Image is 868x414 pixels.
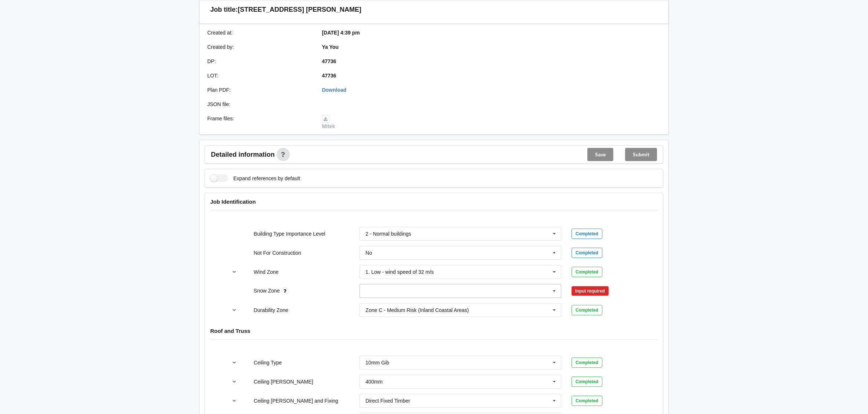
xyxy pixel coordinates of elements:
[365,379,383,384] div: 400mm
[572,396,602,406] div: Completed
[254,250,301,256] label: Not For Construction
[210,6,238,14] h3: Job title:
[365,398,410,403] div: Direct Fixed Timber
[202,58,317,65] div: DP :
[227,356,242,369] button: reference-toggle
[322,30,360,36] b: [DATE] 4:39 pm
[254,307,288,313] label: Durability Zone
[238,6,361,14] h3: [STREET_ADDRESS] [PERSON_NAME]
[322,58,336,64] b: 47736
[572,286,609,296] div: Input required
[202,101,317,108] div: JSON file :
[365,231,411,236] div: 2 - Normal buildings
[254,398,338,404] label: Ceiling [PERSON_NAME] and Fixing
[202,72,317,79] div: LOT :
[254,269,279,275] label: Wind Zone
[210,174,300,182] label: Expand references by default
[365,250,372,255] div: No
[254,231,325,237] label: Building Type Importance Level
[322,116,335,130] a: Mitek
[227,394,242,407] button: reference-toggle
[322,44,339,50] b: Ya You
[210,327,658,334] h4: Roof and Truss
[572,267,602,277] div: Completed
[572,248,602,258] div: Completed
[202,43,317,51] div: Created by :
[572,229,602,239] div: Completed
[254,288,281,294] label: Snow Zone
[572,377,602,387] div: Completed
[254,379,313,385] label: Ceiling [PERSON_NAME]
[365,360,389,365] div: 10mm Gib
[210,198,658,205] h4: Job Identification
[322,73,336,79] b: 47736
[227,265,242,279] button: reference-toggle
[572,357,602,368] div: Completed
[365,269,434,275] div: 1. Low - wind speed of 32 m/s
[227,375,242,388] button: reference-toggle
[211,151,275,158] span: Detailed information
[322,87,347,93] a: Download
[202,86,317,94] div: Plan PDF :
[572,305,602,315] div: Completed
[365,308,469,313] div: Zone C - Medium Risk (Inland Coastal Areas)
[227,304,242,317] button: reference-toggle
[254,360,282,366] label: Ceiling Type
[202,29,317,36] div: Created at :
[202,115,317,130] div: Frame files :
